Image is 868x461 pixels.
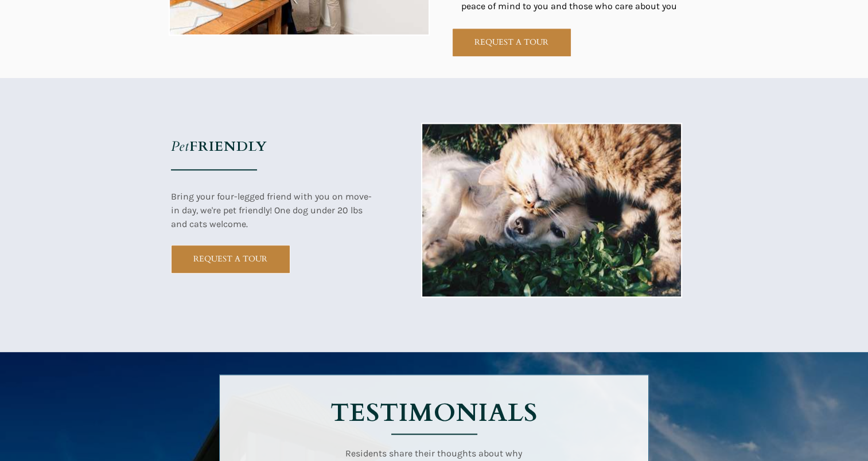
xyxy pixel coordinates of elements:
a: REQUEST A TOUR [452,28,571,57]
strong: FRIENDLY [189,137,267,156]
span: Bring your four-legged friend with you on move-in day, we're pet friendly! One dog under 20 lbs a... [171,191,372,229]
span: REQUEST A TOUR [172,254,290,264]
span: REQUEST A TOUR [453,37,571,47]
strong: TESTIMONIALS [330,396,538,430]
em: Pet [171,137,189,156]
a: REQUEST A TOUR [171,245,290,274]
